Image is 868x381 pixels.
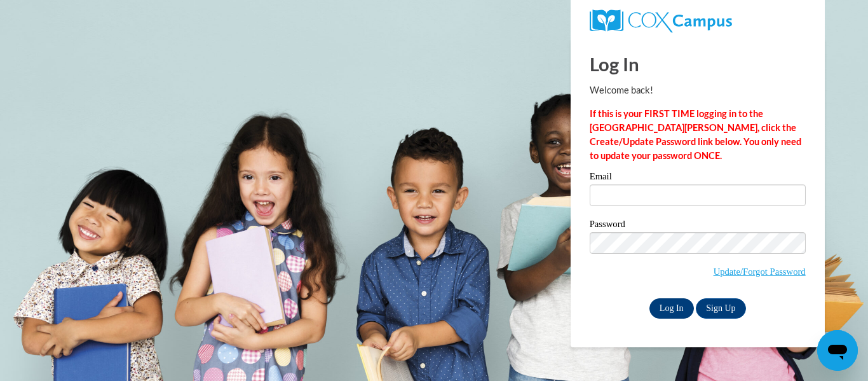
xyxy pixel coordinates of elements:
p: Welcome back! [590,83,806,97]
a: Update/Forgot Password [714,267,806,277]
h1: Log In [590,51,806,77]
iframe: Button to launch messaging window [817,330,858,371]
a: Sign Up [696,298,745,319]
strong: If this is your FIRST TIME logging in to the [GEOGRAPHIC_DATA][PERSON_NAME], click the Create/Upd... [590,108,801,161]
label: Password [590,219,806,232]
img: COX Campus [590,10,732,32]
a: COX Campus [590,10,806,32]
input: Log In [649,298,694,319]
label: Email [590,172,806,184]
